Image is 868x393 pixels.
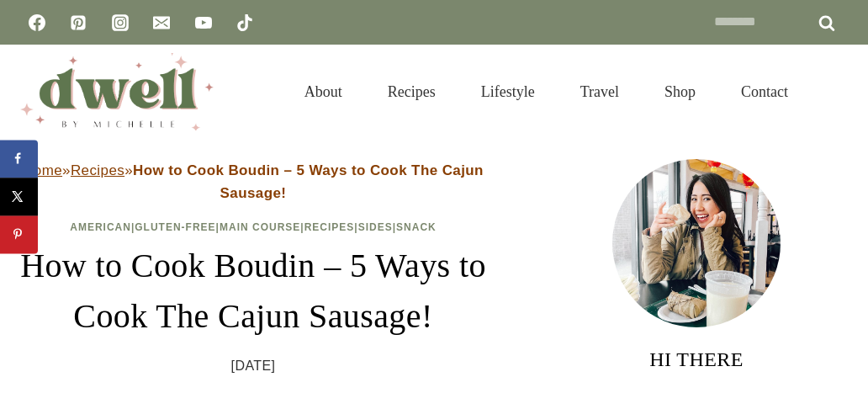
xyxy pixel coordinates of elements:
a: Recipes [304,221,355,233]
h1: How to Cook Boudin – 5 Ways to Cook The Cajun Sausage! [20,241,486,342]
a: YouTube [187,6,220,40]
a: Main Course [220,221,300,233]
a: Recipes [365,65,458,119]
a: American [70,221,131,233]
a: Gluten-Free [135,221,215,233]
a: Home [23,162,62,178]
a: Instagram [103,6,137,40]
time: [DATE] [231,355,276,377]
a: Recipes [71,162,124,178]
a: Facebook [20,6,54,40]
strong: How to Cook Boudin – 5 Ways to Cook The Cajun Sausage! [133,162,484,201]
a: Email [145,6,178,40]
a: TikTok [228,6,262,40]
a: Travel [558,65,642,119]
a: Contact [718,65,811,119]
a: Shop [642,65,718,119]
a: Snack [396,221,437,233]
span: | | | | | [70,221,437,233]
img: DWELL by michelle [20,53,214,130]
h3: HI THERE [545,344,848,374]
a: Sides [358,221,393,233]
a: About [282,65,365,119]
span: » » [23,162,484,201]
nav: Primary Navigation [282,65,811,119]
button: View Search Form [819,77,848,106]
a: Pinterest [61,6,95,40]
a: Lifestyle [458,65,558,119]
